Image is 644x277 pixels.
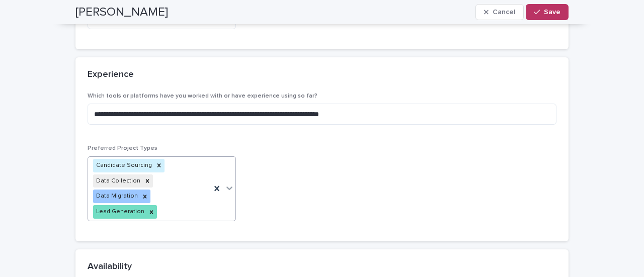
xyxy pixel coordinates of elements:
button: Save [526,4,569,20]
div: Data Migration [93,190,139,203]
h2: [PERSON_NAME] [75,5,168,20]
div: Data Collection [93,174,142,188]
span: Cancel [493,9,515,16]
div: Lead Generation [93,205,146,219]
button: Cancel [475,4,524,20]
span: Save [544,9,560,16]
h2: Availability [88,261,132,272]
span: Preferred Project Types [88,145,157,151]
h2: Experience [88,69,134,80]
div: Candidate Sourcing [93,159,153,172]
span: Which tools or platforms have you worked with or have experience using so far? [88,93,317,99]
